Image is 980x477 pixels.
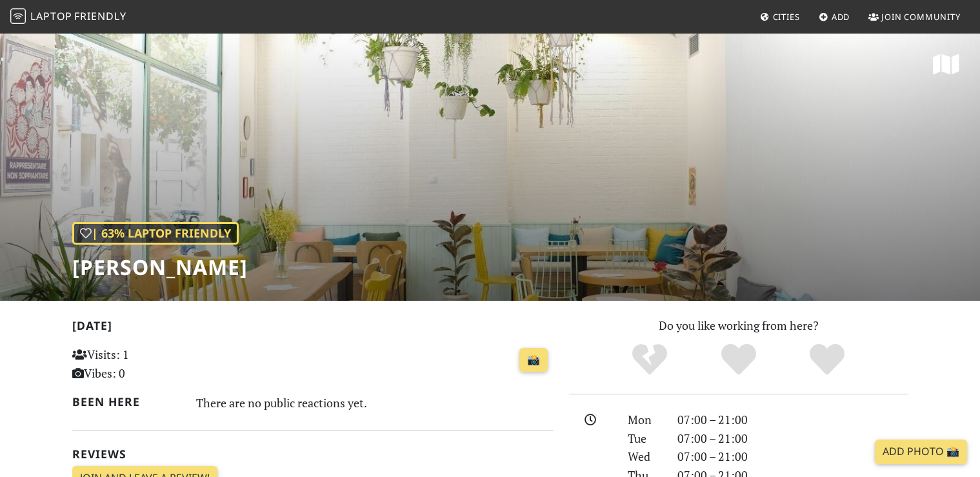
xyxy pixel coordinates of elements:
[670,411,916,429] div: 07:00 – 21:00
[875,440,967,464] a: Add Photo 📸
[72,255,248,279] h1: [PERSON_NAME]
[10,8,26,24] img: LaptopFriendly
[814,5,855,28] a: Add
[569,316,908,335] p: Do you like working from here?
[863,5,966,28] a: Join Community
[72,395,181,409] h2: Been here
[755,5,805,28] a: Cities
[694,342,783,378] div: Yes
[670,429,916,448] div: 07:00 – 21:00
[72,345,223,383] p: Visits: 1 Vibes: 0
[620,429,669,448] div: Tue
[519,348,548,372] a: 📸
[605,342,694,378] div: No
[72,319,554,338] h2: [DATE]
[832,11,850,23] span: Add
[620,411,669,429] div: Mon
[196,392,554,413] div: There are no public reactions yet.
[30,9,72,23] span: Laptop
[773,11,800,23] span: Cities
[72,447,554,461] h2: Reviews
[72,222,239,245] div: | 63% Laptop Friendly
[881,11,961,23] span: Join Community
[74,9,126,23] span: Friendly
[620,447,669,466] div: Wed
[10,6,126,28] a: LaptopFriendly LaptopFriendly
[783,342,872,378] div: Definitely!
[670,447,916,466] div: 07:00 – 21:00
